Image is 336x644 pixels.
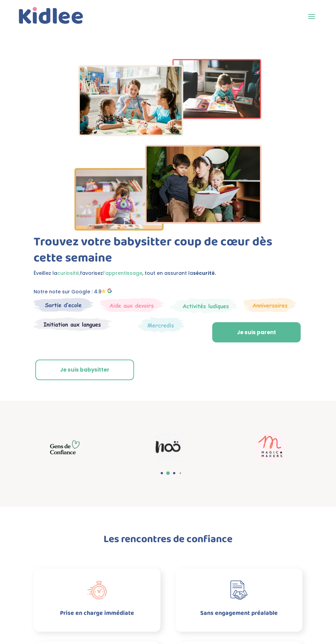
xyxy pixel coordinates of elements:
p: Éveillez la favorisez , tout en assurant la [34,269,302,278]
span: Go to slide 4 [180,472,181,473]
div: 6 / 14 [17,432,114,462]
img: Mercredi [170,298,238,314]
span: Go to slide 1 [161,472,163,475]
img: weekends [99,298,164,312]
span: curiosité, [57,270,80,277]
img: Atelier thematique [34,317,111,331]
picture: Imgs-2 [74,225,262,232]
h1: Trouvez votre babysitter coup de cœur dès cette semaine [34,234,302,270]
span: Prise en charge immédiate [60,608,134,618]
img: Thematique [138,317,184,333]
div: 8 / 14 [222,428,319,466]
span: Go to slide 2 [166,471,170,475]
a: Je suis babysitter [35,360,134,380]
img: GDC [50,440,81,454]
h2: Les rencontres de confiance [34,534,302,548]
span: Sans engagement préalable [200,608,278,618]
strong: sécurité. [193,270,216,277]
span: l’apprentissage [103,270,142,277]
img: Noo [153,432,183,462]
a: Je suis parent [212,322,301,343]
p: Notre note sur Google : 4.9 [34,288,302,296]
img: Magic makers [255,432,286,462]
img: Sortie decole [34,298,94,312]
span: Go to slide 3 [173,472,176,475]
div: 7 / 14 [119,429,217,466]
img: Anniversaire [243,298,297,312]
